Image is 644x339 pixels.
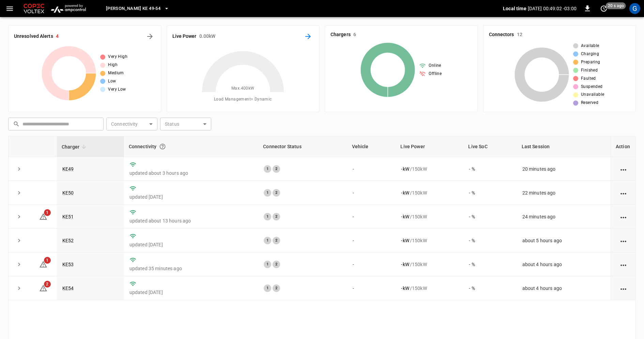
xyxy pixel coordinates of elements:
img: ampcontrol.io logo [48,2,88,15]
h6: Connectors [489,31,514,38]
h6: Live Power [172,33,197,40]
div: action cell options [619,166,628,172]
button: set refresh interval [598,3,609,14]
button: Connection between the charger and our software. [156,140,169,153]
div: action cell options [619,261,628,268]
span: 1 [44,257,51,264]
button: expand row [14,212,24,222]
span: Max. 400 kW [231,85,255,92]
h6: 4 [56,33,59,40]
span: Suspended [581,83,603,90]
td: - [347,229,396,252]
div: action cell options [619,237,628,244]
div: / 150 kW [401,166,458,172]
span: Unavailable [581,91,604,98]
td: about 4 hours ago [517,252,611,276]
a: KE50 [62,190,74,196]
div: 2 [273,261,280,268]
span: Online [429,62,441,69]
div: / 150 kW [401,213,458,220]
span: Faulted [581,75,596,82]
p: - kW [401,237,409,244]
p: updated [DATE] [129,241,253,248]
h6: 12 [517,31,522,38]
a: KE49 [62,166,74,172]
div: / 150 kW [401,237,458,244]
a: KE54 [62,286,74,291]
td: about 5 hours ago [517,229,611,252]
div: 2 [273,189,280,197]
td: - % [463,276,517,300]
button: expand row [14,235,24,246]
p: Local time [503,5,526,12]
td: 20 minutes ago [517,157,611,181]
p: updated about 3 hours ago [129,170,253,176]
span: Reserved [581,99,598,106]
p: updated 35 minutes ago [129,265,253,272]
div: 1 [264,165,271,173]
div: / 150 kW [401,285,458,292]
span: Low [108,78,116,85]
td: - % [463,157,517,181]
div: action cell options [619,189,628,196]
span: Preparing [581,59,600,66]
button: expand row [14,188,24,198]
p: updated about 13 hours ago [129,217,253,224]
th: Action [611,136,635,157]
div: 2 [273,165,280,173]
span: Charging [581,51,599,58]
button: expand row [14,283,24,293]
div: 2 [273,237,280,244]
div: profile-icon [629,3,640,14]
span: 1 [44,209,51,216]
td: - [347,276,396,300]
span: Medium [108,70,124,77]
div: 1 [264,261,271,268]
button: [PERSON_NAME] KE 49-54 [103,2,172,15]
button: All Alerts [144,31,155,42]
span: Load Management = Dynamic [214,96,272,103]
a: KE53 [62,262,74,267]
h6: 6 [353,31,356,38]
button: Energy Overview [303,31,313,42]
td: - [347,181,396,205]
div: 2 [273,284,280,292]
th: Live SoC [463,136,517,157]
div: action cell options [619,285,628,292]
button: expand row [14,164,24,174]
button: expand row [14,259,24,269]
a: 2 [39,285,47,291]
a: 1 [39,261,47,267]
div: 1 [264,189,271,197]
p: updated [DATE] [129,194,253,200]
h6: Chargers [331,31,351,38]
th: Last Session [517,136,611,157]
p: - kW [401,261,409,268]
div: Connectivity [129,140,254,153]
p: - kW [401,285,409,292]
span: Very Low [108,86,126,93]
th: Live Power [396,136,463,157]
div: 1 [264,213,271,220]
td: - % [463,181,517,205]
span: Available [581,43,599,49]
p: - kW [401,189,409,196]
span: Offline [429,71,442,77]
div: / 150 kW [401,189,458,196]
div: 1 [264,284,271,292]
td: about 4 hours ago [517,276,611,300]
td: - [347,205,396,229]
div: action cell options [619,213,628,220]
td: 24 minutes ago [517,205,611,229]
h6: Unresolved Alerts [14,33,53,40]
td: - [347,252,396,276]
td: 22 minutes ago [517,181,611,205]
span: 20 s ago [606,2,626,9]
td: - [347,157,396,181]
a: KE52 [62,238,74,243]
div: / 150 kW [401,261,458,268]
div: 1 [264,237,271,244]
p: updated [DATE] [129,289,253,296]
a: KE51 [62,214,74,219]
span: Finished [581,67,598,74]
